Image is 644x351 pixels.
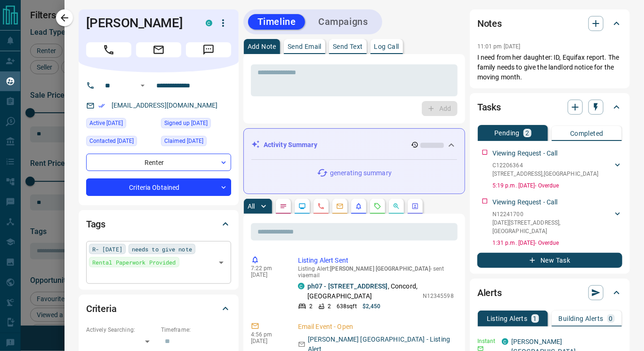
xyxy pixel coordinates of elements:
p: 2 [525,130,529,136]
h2: Tags [86,217,105,232]
button: New Task [477,253,622,268]
h1: [PERSON_NAME] [86,16,192,31]
span: Claimed [DATE] [164,136,203,146]
a: [EMAIL_ADDRESS][DOMAIN_NAME] [112,101,218,109]
span: Call [86,42,131,57]
div: Criteria Obtained [86,179,231,196]
p: Add Note [248,43,276,50]
p: generating summary [330,168,392,178]
div: Tags [86,213,231,235]
span: needs to give note [132,244,192,254]
p: Completed [570,130,604,137]
span: Contacted [DATE] [89,136,134,146]
div: Tasks [477,96,622,118]
p: Listing Alert Sent [298,256,454,265]
p: Email Event - Open [298,322,454,332]
svg: Notes [280,203,287,210]
div: condos.ca [502,338,508,345]
button: Open [137,80,148,91]
p: Timeframe: [161,326,231,334]
button: Timeline [248,14,306,30]
p: Instant [477,337,496,345]
p: Viewing Request - Call [492,197,558,207]
p: Listing Alerts [487,315,528,322]
div: Notes [477,12,622,35]
p: All [248,203,255,210]
p: I need from her daughter: ID, Equifax report. The family needs to give the landlord notice for th... [477,53,622,82]
span: Email [136,42,181,57]
span: Message [186,42,231,57]
a: ph07 - [STREET_ADDRESS] [307,282,388,290]
p: Activity Summary [264,140,317,150]
p: 4:56 pm [251,331,284,338]
p: Viewing Request - Call [492,148,558,158]
svg: Opportunities [393,203,400,210]
svg: Listing Alerts [355,203,362,210]
svg: Emails [336,203,344,210]
p: 1 [533,315,537,322]
p: [DATE][STREET_ADDRESS] , [GEOGRAPHIC_DATA] [492,218,613,235]
div: N12241700[DATE][STREET_ADDRESS],[GEOGRAPHIC_DATA] [492,208,622,237]
svg: Requests [374,203,381,210]
p: Send Text [333,43,363,50]
p: , Concord, [GEOGRAPHIC_DATA] [307,281,418,301]
p: 0 [609,315,613,322]
p: Pending [494,130,520,136]
span: Rental Paperwork Provided [92,257,176,267]
p: 5:19 p.m. [DATE] - Overdue [492,181,622,190]
div: Mon Aug 11 2025 [86,118,156,131]
div: condos.ca [206,20,212,26]
p: $2,450 [362,302,381,311]
div: Mon Aug 04 2025 [86,136,156,149]
p: C12206364 [492,161,599,170]
p: Listing Alert : - sent via email [298,265,454,279]
p: [STREET_ADDRESS] , [GEOGRAPHIC_DATA] [492,170,599,178]
svg: Lead Browsing Activity [298,203,306,210]
p: Log Call [374,43,399,50]
p: 1:31 p.m. [DATE] - Overdue [492,239,622,247]
p: N12345598 [423,292,454,300]
div: Activity Summary [251,136,457,154]
div: C12206364[STREET_ADDRESS],[GEOGRAPHIC_DATA] [492,159,622,180]
h2: Alerts [477,285,502,300]
div: Alerts [477,281,622,304]
p: N12241700 [492,210,613,218]
div: Sun Jun 29 2025 [161,136,231,149]
svg: Calls [317,203,325,210]
svg: Email Verified [98,102,105,109]
p: Building Alerts [559,315,604,322]
p: [DATE] [251,338,284,344]
p: [DATE] [251,272,284,278]
h2: Tasks [477,100,501,115]
h2: Criteria [86,301,117,316]
button: Open [215,256,228,269]
button: Campaigns [309,14,377,30]
h2: Notes [477,16,502,31]
div: Sat Jun 28 2025 [161,118,231,131]
div: Criteria [86,297,231,320]
p: 7:22 pm [251,265,284,272]
p: 11:01 pm [DATE] [477,43,521,50]
p: Actively Searching: [86,326,156,334]
span: R- [DATE] [92,244,122,254]
p: 2 [309,302,313,311]
p: 2 [328,302,331,311]
div: condos.ca [298,283,305,289]
span: Active [DATE] [89,118,123,128]
span: Signed up [DATE] [164,118,208,128]
span: [PERSON_NAME] [GEOGRAPHIC_DATA] [330,265,430,272]
div: Renter [86,154,231,171]
p: 638 sqft [337,302,357,311]
p: Send Email [288,43,322,50]
svg: Agent Actions [411,203,419,210]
